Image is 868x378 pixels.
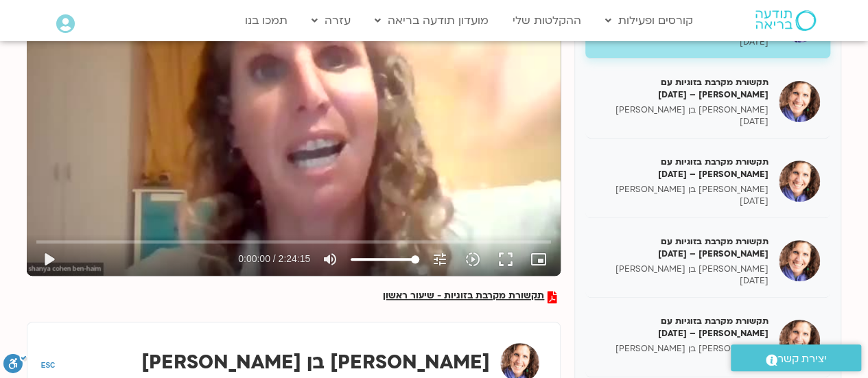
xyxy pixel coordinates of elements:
p: [DATE] [596,36,769,48]
h5: תקשורת מקרבת בזוגיות עם [PERSON_NAME] – [DATE] [596,315,769,340]
span: תקשורת מקרבת בזוגיות - שיעור ראשון [383,291,544,303]
p: [PERSON_NAME] בן [PERSON_NAME] [596,263,769,275]
a: קורסים ופעילות [598,8,700,34]
a: יצירת קשר [731,344,861,371]
p: [PERSON_NAME] בן [PERSON_NAME] [596,184,769,196]
p: [DATE] [596,116,769,128]
a: תמכו בנו [238,8,294,34]
a: עזרה [305,8,357,34]
img: תקשורת מקרבת בזוגיות עם שאנייה – 27/05/25 [779,81,820,122]
img: תקשורת מקרבת בזוגיות עם שאנייה – 03/06/25 [779,161,820,202]
a: ההקלטות שלי [506,8,588,34]
p: [DATE] [596,355,769,366]
img: תקשורת מקרבת בזוגיות עם שאנייה – 17/06/25 [779,320,820,361]
h5: תקשורת מקרבת בזוגיות עם [PERSON_NAME] – [DATE] [596,235,769,260]
strong: [PERSON_NAME] בן [PERSON_NAME] [141,349,490,375]
p: [DATE] [596,275,769,287]
h5: תקשורת מקרבת בזוגיות עם [PERSON_NAME] – [DATE] [596,76,769,101]
p: [PERSON_NAME] בן [PERSON_NAME] [596,104,769,116]
a: מועדון תודעה בריאה [368,8,495,34]
h5: תקשורת מקרבת בזוגיות עם [PERSON_NAME] – [DATE] [596,156,769,180]
span: יצירת קשר [777,350,827,368]
a: תקשורת מקרבת בזוגיות - שיעור ראשון [383,291,557,303]
img: תודעה בריאה [755,10,816,31]
p: [DATE] [596,196,769,207]
p: [PERSON_NAME] בן [PERSON_NAME] [596,343,769,355]
img: תקשורת מקרבת בזוגיות עם שאנייה – 10/06/25 [779,240,820,281]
